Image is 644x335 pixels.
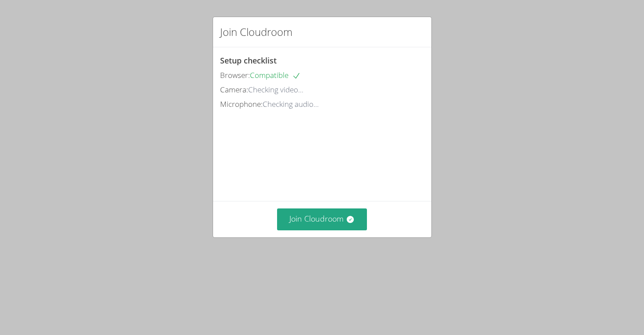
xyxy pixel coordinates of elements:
span: Camera: [220,85,248,95]
h2: Join Cloudroom [220,24,292,40]
span: Setup checklist [220,55,277,66]
button: Join Cloudroom [277,208,367,230]
span: Compatible [250,70,301,80]
span: Microphone: [220,99,263,109]
span: Checking video... [248,85,303,95]
span: Browser: [220,70,250,80]
span: Checking audio... [263,99,319,109]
